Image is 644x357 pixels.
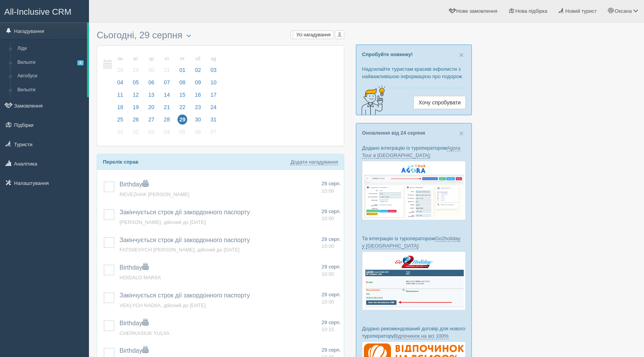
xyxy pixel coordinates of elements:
[14,56,87,70] a: Вильоти2
[193,102,203,112] span: 23
[120,219,206,225] a: [PERSON_NAME], дійсний до [DATE]
[362,325,466,340] p: Додано рекомендований договір для нового туроператору
[14,69,87,83] a: Автобуси
[206,51,219,78] a: нд 03
[191,103,205,115] a: 23
[131,114,141,125] span: 26
[115,90,125,100] span: 11
[321,347,341,353] span: 29 серп.
[191,91,205,103] a: 16
[191,115,205,128] a: 30
[162,102,172,112] span: 21
[321,292,341,297] span: 29 серп.
[193,90,203,100] span: 16
[362,130,425,136] a: Оновлення від 24 серпня
[162,127,172,137] span: 04
[120,264,149,271] span: Birthday
[615,8,632,14] span: Оксана
[208,102,219,112] span: 24
[162,56,172,62] small: чт
[120,237,250,243] a: Закінчується строк дії закордонного паспорту
[459,129,464,137] button: Close
[144,103,159,115] a: 20
[115,65,125,75] span: 28
[175,103,190,115] a: 22
[162,77,172,87] span: 07
[206,78,219,91] a: 10
[175,78,190,91] a: 08
[160,128,174,140] a: 04
[191,78,205,91] a: 09
[115,56,125,62] small: пн
[178,114,188,125] span: 29
[120,275,161,280] a: HOIDALO MARIIA
[120,302,206,308] a: VEKLYCH NADIIA, дійсний до [DATE]
[362,51,466,58] p: Спробуйте новинку!
[162,65,172,75] span: 31
[459,50,464,59] span: ×
[178,127,188,137] span: 05
[208,127,219,137] span: 07
[321,291,341,306] a: 29 серп. 10:00
[131,90,141,100] span: 12
[178,102,188,112] span: 22
[290,159,338,165] a: Додати нагадування
[113,91,128,103] a: 11
[144,51,159,78] a: ср 30
[131,77,141,87] span: 05
[193,127,203,137] span: 06
[160,78,174,91] a: 07
[321,319,341,333] a: 29 серп. 10:15
[128,51,143,78] a: вт 29
[208,56,219,62] small: нд
[321,188,334,194] span: 10:00
[120,247,239,253] a: FATSIIEVYCH [PERSON_NAME], дійсний до [DATE]
[321,208,341,222] a: 29 серп. 10:00
[321,326,334,332] span: 10:15
[120,191,190,197] a: REVEZHAK [PERSON_NAME]
[175,51,190,78] a: пт 01
[120,181,149,188] a: Birthday
[321,236,341,250] a: 29 серп. 10:00
[208,65,219,75] span: 03
[191,128,205,140] a: 06
[120,292,250,299] a: Закінчується строк дії закордонного паспорту
[128,128,143,140] a: 02
[456,8,497,14] span: Нове замовлення
[321,180,341,195] a: 29 серп. 10:00
[144,128,159,140] a: 03
[208,114,219,125] span: 31
[175,128,190,140] a: 05
[175,91,190,103] a: 15
[321,264,341,270] span: 29 серп.
[362,161,466,220] img: agora-tour-%D0%B7%D0%B0%D1%8F%D0%B2%D0%BA%D0%B8-%D1%81%D1%80%D0%BC-%D0%B4%D0%BB%D1%8F-%D1%82%D1%8...
[115,114,125,125] span: 25
[120,209,250,215] span: Закінчується строк дії закордонного паспорту
[160,103,174,115] a: 21
[144,115,159,128] a: 27
[162,90,172,100] span: 14
[362,145,460,159] a: Agora Tour в [GEOGRAPHIC_DATA]
[193,114,203,125] span: 30
[459,129,464,138] span: ×
[321,181,341,186] span: 29 серп.
[120,347,149,354] span: Birthday
[146,65,156,75] span: 30
[206,115,219,128] a: 31
[193,77,203,87] span: 09
[162,114,172,125] span: 28
[146,90,156,100] span: 13
[208,90,219,100] span: 17
[144,91,159,103] a: 13
[515,8,547,14] span: Нова підбірка
[146,127,156,137] span: 03
[128,103,143,115] a: 19
[14,83,87,97] a: Вильоти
